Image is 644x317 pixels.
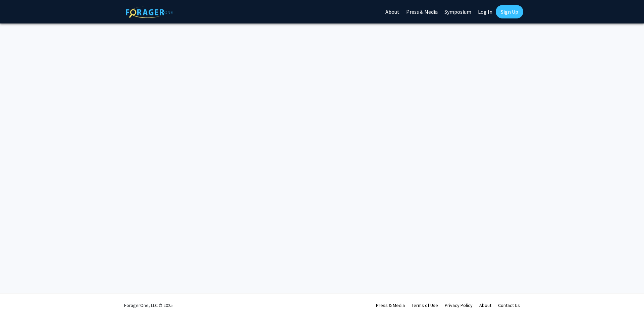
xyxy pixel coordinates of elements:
[124,294,173,317] div: ForagerOne, LLC © 2025
[479,302,491,308] a: About
[126,6,173,18] img: ForagerOne Logo
[496,5,523,18] a: Sign Up
[376,302,405,308] a: Press & Media
[445,302,473,308] a: Privacy Policy
[412,302,438,308] a: Terms of Use
[498,302,520,308] a: Contact Us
